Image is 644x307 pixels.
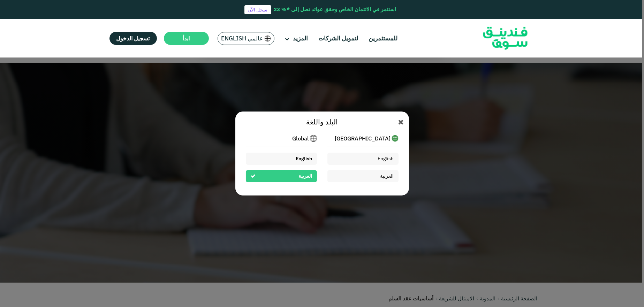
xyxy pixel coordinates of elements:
a: للمستثمرين [367,33,399,44]
span: [GEOGRAPHIC_DATA] [335,134,391,143]
img: SA Flag [392,135,399,142]
span: العربية [380,173,394,179]
span: المزيد [293,34,308,42]
span: English [378,155,394,162]
img: SA Flag [310,135,317,142]
span: English [296,155,312,162]
span: العربية [298,173,312,179]
div: استثمر في الائتمان الخاص وحقق عوائد تصل إلى *% 23 [274,6,396,14]
span: عالمي English [221,34,263,43]
div: البلد واللغة [246,117,399,127]
img: SA Flag [265,36,271,41]
img: Logo [471,21,539,56]
span: تسجيل الدخول [116,35,150,42]
a: لتمويل الشركات [317,33,360,44]
span: ابدأ [183,35,190,42]
a: تسجيل الدخول [109,32,157,45]
a: سجل الآن [244,5,271,14]
span: Global [292,134,309,143]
